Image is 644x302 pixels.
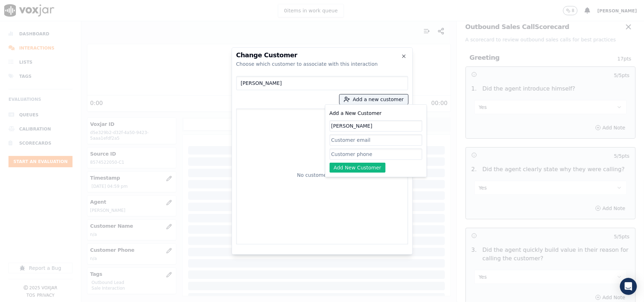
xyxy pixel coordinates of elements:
input: Customer name [330,120,422,132]
div: Choose which customer to associate with this interaction [236,60,408,68]
input: Customer email [330,134,422,146]
button: Add New Customer [330,163,386,173]
button: Add a new customer [340,94,408,104]
h2: Change Customer [236,52,408,58]
input: Customer phone [330,149,422,160]
label: Add a New Customer [330,110,382,116]
p: No customers found [297,172,347,179]
input: Search Customers [236,76,408,90]
div: Open Intercom Messenger [620,278,637,295]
